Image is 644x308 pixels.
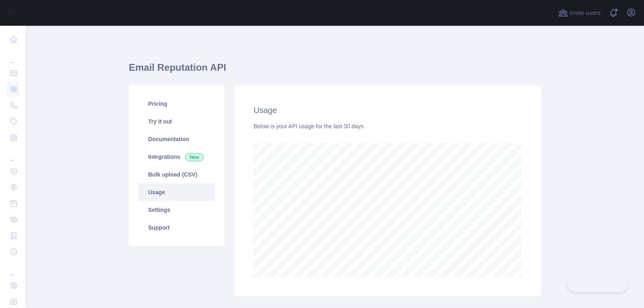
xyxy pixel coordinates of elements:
[138,201,215,219] a: Settings
[567,275,628,292] iframe: Toggle Customer Support
[254,105,522,116] h2: Usage
[138,219,215,236] a: Support
[138,148,215,166] a: Integrations New
[138,130,215,148] a: Documentation
[557,6,602,19] button: Invite users
[138,183,215,201] a: Usage
[6,146,19,162] div: ...
[138,95,215,113] a: Pricing
[6,48,19,64] div: ...
[570,8,601,18] span: Invite users
[138,166,215,183] a: Bulk upload (CSV)
[185,153,204,161] span: New
[6,261,19,277] div: ...
[129,61,541,80] h1: Email Reputation API
[138,113,215,130] a: Try it out
[254,122,522,130] div: Below is your API usage for the last 30 days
